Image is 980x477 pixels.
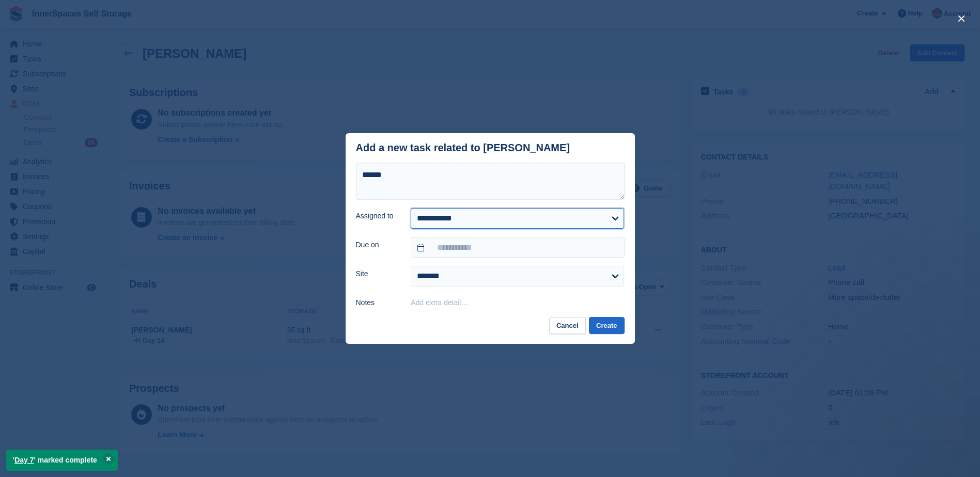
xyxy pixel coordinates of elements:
div: Add a new task related to [PERSON_NAME] [356,142,570,154]
label: Due on [356,240,399,250]
button: Create [589,317,624,334]
label: Site [356,268,399,279]
label: Assigned to [356,211,399,221]
a: Day 7 [14,456,34,464]
button: Cancel [549,317,586,334]
p: ' ' marked complete [6,450,118,471]
button: Add extra detail… [411,298,468,307]
label: Notes [356,297,399,308]
button: close [953,10,970,27]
